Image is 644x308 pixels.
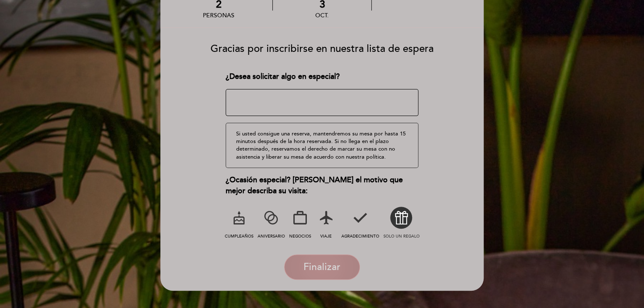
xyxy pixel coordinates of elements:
[226,123,419,168] div: Si usted consigue una reserva, mantendremos su mesa por hasta 15 minutos después de la hora reser...
[383,234,419,239] span: SOLO UN REGALO
[258,234,285,239] span: ANIVERSARIO
[203,12,234,19] div: personas
[320,234,332,239] span: VIAJE
[303,261,341,273] span: Finalizar
[289,234,311,239] span: NEGOCIOS
[225,234,253,239] span: CUMPLEAÑOS
[341,234,379,239] span: AGRADECIMIENTO
[210,43,434,55] span: Gracias por inscribirse en nuestra lista de espera
[273,12,371,19] div: oct.
[226,175,419,196] div: ¿Ocasión especial? [PERSON_NAME] el motivo que mejor describa su visita:
[226,71,419,82] div: ¿Desea solicitar algo en especial?
[284,254,360,280] button: Finalizar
